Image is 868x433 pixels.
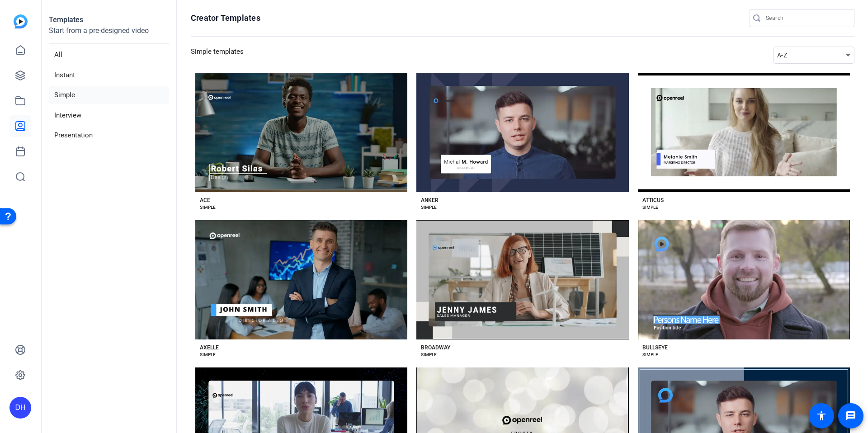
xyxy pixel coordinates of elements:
[49,46,169,64] li: All
[191,13,260,24] h1: Creator Templates
[642,197,664,204] div: ATTICUS
[421,204,437,211] div: SIMPLE
[642,351,658,358] div: SIMPLE
[642,344,668,351] div: BULLSEYE
[200,344,219,351] div: AXELLE
[816,410,827,421] mat-icon: accessibility
[49,106,169,125] li: Interview
[777,52,787,59] span: A-Z
[195,220,407,339] button: Template image
[49,126,169,145] li: Presentation
[200,204,216,211] div: SIMPLE
[638,73,850,192] button: Template image
[191,47,244,64] h3: Simple templates
[416,220,628,339] button: Template image
[200,351,216,358] div: SIMPLE
[49,15,83,24] strong: Templates
[421,351,437,358] div: SIMPLE
[766,13,847,24] input: Search
[638,220,850,339] button: Template image
[416,73,628,192] button: Template image
[49,66,169,85] li: Instant
[845,410,856,421] mat-icon: message
[195,73,407,192] button: Template image
[200,197,210,204] div: ACE
[14,14,28,28] img: blue-gradient.svg
[49,25,169,44] p: Start from a pre-designed video
[49,86,169,104] li: Simple
[642,204,658,211] div: SIMPLE
[9,397,31,419] div: DH
[421,344,450,351] div: BROADWAY
[421,197,439,204] div: ANKER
